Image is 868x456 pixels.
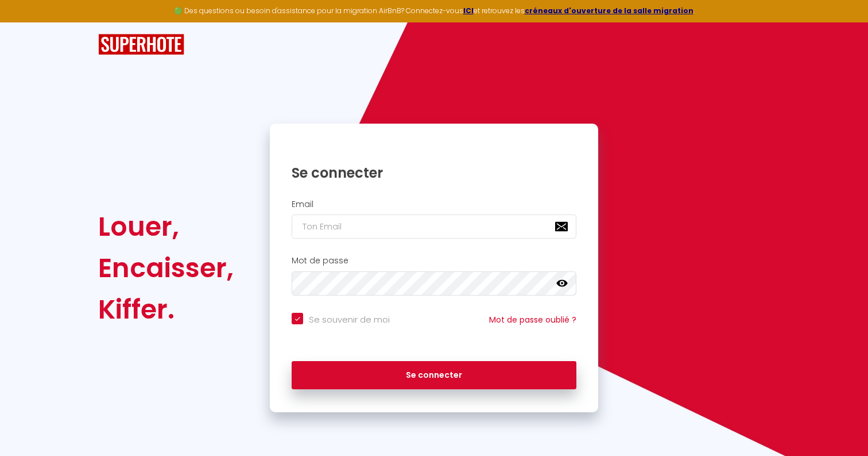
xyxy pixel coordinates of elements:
div: Encaisser, [98,247,234,289]
div: Kiffer. [98,289,234,330]
a: ICI [463,6,474,16]
img: SuperHote logo [98,34,184,55]
h1: Se connecter [292,164,576,182]
a: Mot de passe oublié ? [489,314,576,325]
div: Louer, [98,206,234,247]
input: Ton Email [292,214,576,239]
button: Se connecter [292,361,576,390]
h2: Email [292,200,576,209]
h2: Mot de passe [292,256,576,266]
a: créneaux d'ouverture de la salle migration [525,6,693,16]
